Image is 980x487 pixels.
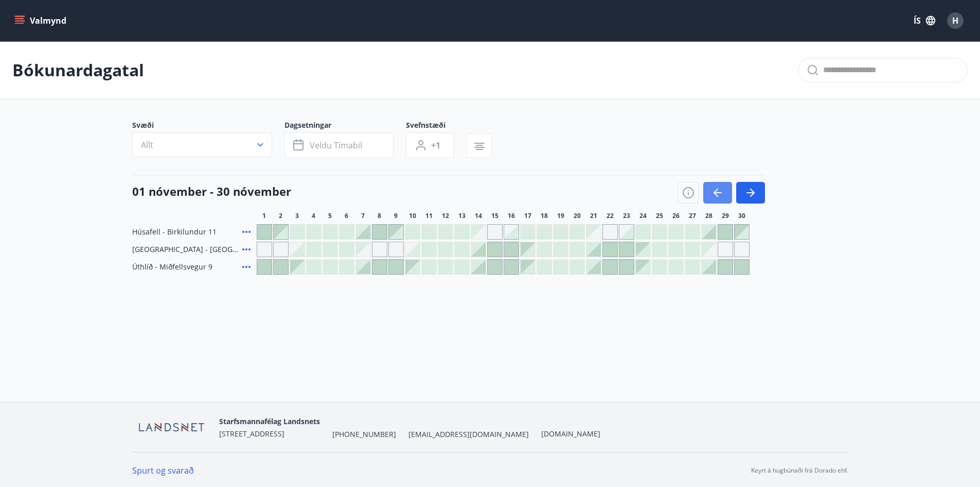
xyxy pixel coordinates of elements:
[943,8,968,33] button: H
[378,212,381,220] span: 8
[295,212,299,220] span: 3
[273,242,289,257] div: Gráir dagar eru ekki bókanlegir
[442,212,449,220] span: 12
[689,212,696,220] span: 27
[345,212,348,220] span: 6
[590,212,597,220] span: 21
[672,212,680,220] span: 26
[557,212,564,220] span: 19
[471,224,486,240] div: Gráir dagar eru ekki bókanlegir
[602,224,618,240] div: Gráir dagar eru ekki bókanlegir
[623,212,630,220] span: 23
[718,242,733,257] div: Gráir dagar eru ekki bókanlegir
[361,212,365,220] span: 7
[12,11,70,30] button: menu
[355,242,371,257] div: Gráir dagar eru ekki bókanlegir
[406,132,454,158] button: +1
[262,212,266,220] span: 1
[132,227,217,237] span: Húsafell - Birkilundur 11
[219,416,320,426] span: Starfsmannafélag Landsnets
[586,224,601,240] div: Gráir dagar eru ekki bókanlegir
[908,11,941,30] button: ÍS
[734,242,750,257] div: Gráir dagar eru ekki bókanlegir
[132,244,238,255] span: [GEOGRAPHIC_DATA] - [GEOGRAPHIC_DATA] 50
[132,465,194,476] a: Spurt og svarað
[738,212,745,220] span: 30
[132,416,211,439] img: F8tEiQha8Un3Ar3CAbbmu1gOVkZAt1bcWyF3CjFc.png
[487,224,503,240] div: Gráir dagar eru ekki bókanlegir
[406,120,467,132] span: Svefnstæði
[508,212,515,220] span: 16
[701,242,717,257] div: Gráir dagar eru ekki bókanlegir
[639,212,647,220] span: 24
[952,15,958,26] span: H
[541,212,548,220] span: 18
[491,212,498,220] span: 15
[574,212,581,220] span: 20
[141,139,153,150] span: Allt
[257,242,272,257] div: Gráir dagar eru ekki bókanlegir
[475,212,482,220] span: 14
[310,140,362,151] span: Veldu tímabil
[705,212,712,220] span: 28
[656,212,663,220] span: 25
[388,242,404,257] div: Gráir dagar eru ekki bókanlegir
[132,183,291,199] h4: 01 nóvember - 30 nóvember
[132,262,212,272] span: Úthlíð - Miðfellsvegur 9
[425,212,433,220] span: 11
[722,212,729,220] span: 29
[394,212,398,220] span: 9
[219,429,284,439] span: [STREET_ADDRESS]
[372,242,387,257] div: Gráir dagar eru ekki bókanlegir
[408,429,529,440] span: [EMAIL_ADDRESS][DOMAIN_NAME]
[751,466,848,475] p: Keyrt á hugbúnaði frá Dorado ehf.
[409,212,416,220] span: 10
[607,212,614,220] span: 22
[12,59,144,81] p: Bókunardagatal
[431,140,440,151] span: +1
[541,429,600,439] a: [DOMAIN_NAME]
[332,429,396,440] span: [PHONE_NUMBER]
[458,212,466,220] span: 13
[284,132,394,158] button: Veldu tímabil
[284,120,406,132] span: Dagsetningar
[524,212,531,220] span: 17
[132,120,284,132] span: Svæði
[328,212,332,220] span: 5
[132,132,272,157] button: Allt
[279,212,282,220] span: 2
[312,212,315,220] span: 4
